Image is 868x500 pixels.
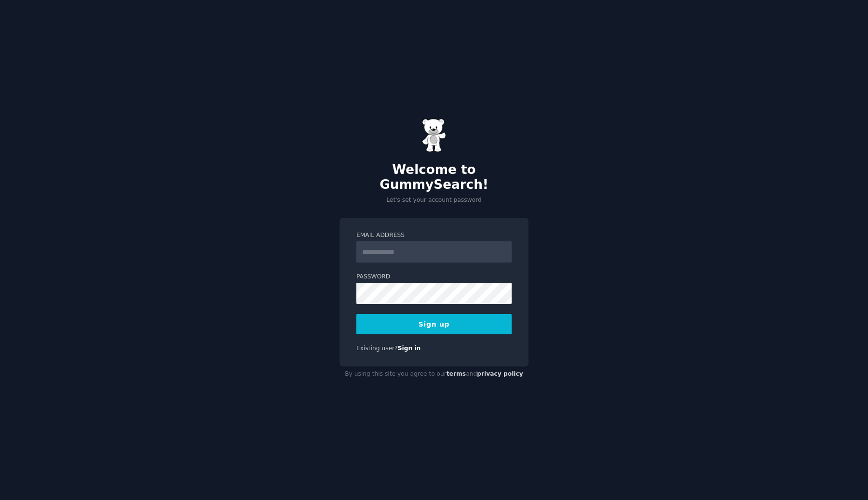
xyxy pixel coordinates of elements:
a: privacy policy [477,370,523,377]
button: Sign up [356,314,512,334]
span: Existing user? [356,345,398,352]
label: Email Address [356,231,512,240]
img: Gummy Bear [422,118,446,152]
h2: Welcome to GummySearch! [339,162,529,193]
div: By using this site you agree to our and [339,367,529,382]
label: Password [356,273,512,281]
p: Let's set your account password [339,196,529,205]
a: Sign in [398,345,421,352]
a: terms [447,370,466,377]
